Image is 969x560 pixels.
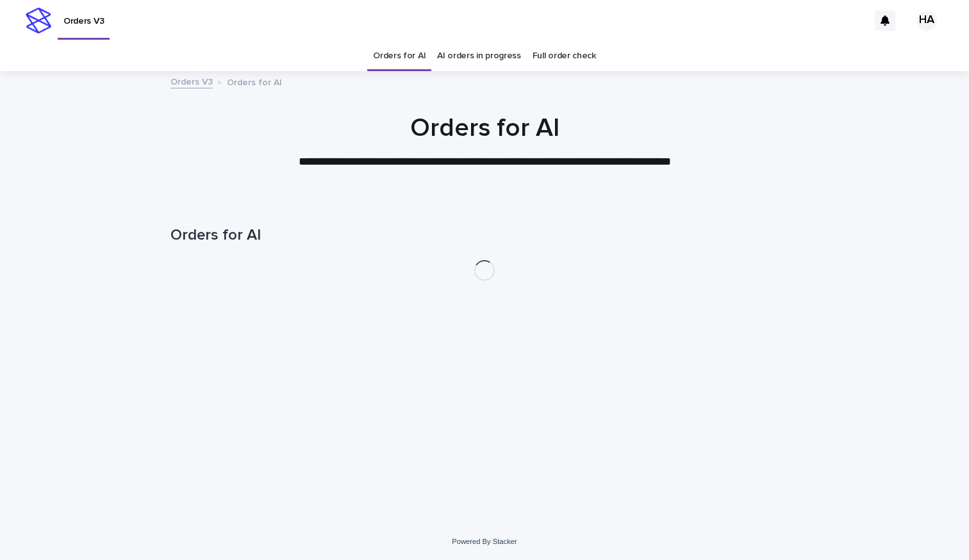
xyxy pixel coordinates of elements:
h1: Orders for AI [170,113,799,144]
a: Powered By Stacker [452,538,517,545]
a: AI orders in progress [437,41,521,71]
a: Full order check [533,41,596,71]
h1: Orders for AI [170,226,799,245]
div: HA [916,10,937,31]
a: Orders for AI [373,41,426,71]
a: Orders V3 [170,74,213,88]
img: stacker-logo-s-only.png [26,8,51,33]
p: Orders for AI [227,74,282,88]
